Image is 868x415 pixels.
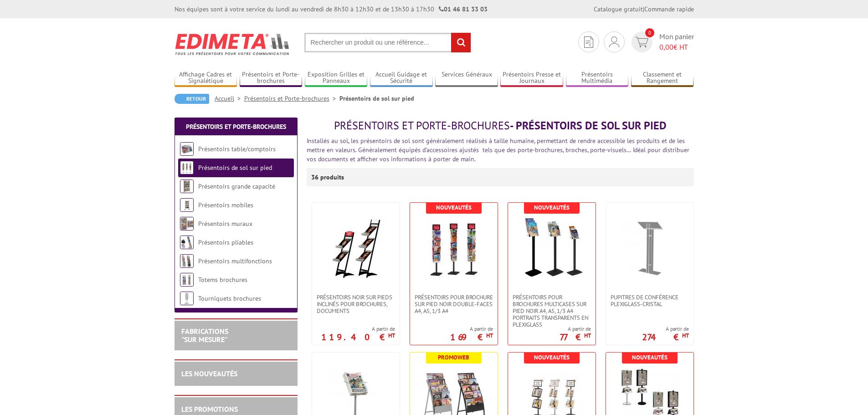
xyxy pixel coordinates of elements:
[645,28,654,37] span: 0
[175,71,237,86] a: Affichage Cadres et Signalétique
[321,325,395,333] span: A partir de
[175,5,488,14] div: Nos équipes sont à votre service du lundi au vendredi de 8h30 à 12h30 et de 13h30 à 17h30
[304,33,471,52] input: Rechercher un produit ou une référence...
[324,216,388,280] img: Présentoirs NOIR sur pieds inclinés pour brochures, documents
[180,161,194,174] img: Présentoirs de sol sur pied
[180,292,194,305] img: Tourniquets brochures
[312,294,400,314] a: Présentoirs NOIR sur pieds inclinés pour brochures, documents
[181,405,238,414] a: LES PROMOTIONS
[321,334,395,340] p: 119.40 €
[175,94,209,104] a: Retour
[305,71,368,86] a: Exposition Grilles et Panneaux
[435,71,498,86] a: Services Généraux
[198,238,253,246] a: Présentoirs pliables
[450,334,493,340] p: 169 €
[606,294,693,307] a: Pupitres de conférence plexiglass-cristal
[198,276,247,284] a: Totems brochures
[311,168,345,186] p: 36 produits
[438,354,469,361] b: Promoweb
[339,94,414,103] li: Présentoirs de sol sur pied
[198,294,261,302] a: Tourniquets brochures
[180,254,194,268] img: Présentoirs multifonctions
[388,332,395,339] sup: HT
[659,42,673,51] span: 0,00
[642,325,689,333] span: A partir de
[180,236,194,249] img: Présentoirs pliables
[584,332,591,339] sup: HT
[659,31,694,52] span: Mon panier
[410,294,498,314] a: Présentoirs pour brochure sur pied NOIR double-faces A4, A5, 1/3 A4
[180,217,194,231] img: Présentoirs muraux
[534,204,570,211] b: Nouveautés
[632,354,668,361] b: Nouveautés
[180,142,194,156] img: Présentoirs table/comptoirs
[244,94,339,102] a: Présentoirs et Porte-brochures
[560,325,591,333] span: A partir de
[631,71,694,86] a: Classement et Rangement
[198,145,276,153] a: Présentoirs table/comptoirs
[584,36,593,48] img: devis rapide
[415,294,493,314] span: Présentoirs pour brochure sur pied NOIR double-faces A4, A5, 1/3 A4
[560,334,591,340] p: 77 €
[566,71,629,86] a: Présentoirs Multimédia
[486,332,493,339] sup: HT
[500,71,563,86] a: Présentoirs Presse et Journaux
[180,273,194,287] img: Totems brochures
[181,327,228,344] a: FABRICATIONS"Sur Mesure"
[180,198,194,212] img: Présentoirs mobiles
[594,5,643,13] a: Catalogue gratuit
[198,182,275,190] a: Présentoirs grande capacité
[439,5,488,13] strong: 01 46 81 33 03
[635,37,648,47] img: devis rapide
[611,294,689,307] span: Pupitres de conférence plexiglass-cristal
[370,71,433,86] a: Accueil Guidage et Sécurité
[175,27,291,61] img: Edimeta
[682,332,689,339] sup: HT
[215,94,244,102] a: Accueil
[307,137,689,163] font: Installés au sol, les présentoirs de sol sont généralement réalisés à taille humaine, permettant ...
[618,216,682,280] img: Pupitres de conférence plexiglass-cristal
[198,257,272,265] a: Présentoirs multifonctions
[198,201,253,209] a: Présentoirs mobiles
[659,42,694,52] span: € HT
[307,120,694,132] h1: - Présentoirs de sol sur pied
[513,294,591,328] span: Présentoirs pour brochures multicases sur pied NOIR A4, A5, 1/3 A4 Portraits transparents en plex...
[520,216,584,280] img: Présentoirs pour brochures multicases sur pied NOIR A4, A5, 1/3 A4 Portraits transparents en plex...
[198,220,252,228] a: Présentoirs muraux
[317,294,395,314] span: Présentoirs NOIR sur pieds inclinés pour brochures, documents
[334,118,510,133] span: Présentoirs et Porte-brochures
[508,294,596,328] a: Présentoirs pour brochures multicases sur pied NOIR A4, A5, 1/3 A4 Portraits transparents en plex...
[198,164,272,172] a: Présentoirs de sol sur pied
[240,71,303,86] a: Présentoirs et Porte-brochures
[422,216,486,280] img: Présentoirs pour brochure sur pied NOIR double-faces A4, A5, 1/3 A4
[609,36,619,47] img: devis rapide
[180,179,194,193] img: Présentoirs grande capacité
[450,325,493,333] span: A partir de
[534,354,570,361] b: Nouveautés
[186,123,286,131] a: Présentoirs et Porte-brochures
[644,5,694,13] a: Commande rapide
[594,5,694,14] div: |
[436,204,472,211] b: Nouveautés
[629,31,694,52] a: devis rapide 0 Mon panier 0,00€ HT
[642,334,689,340] p: 274 €
[181,369,237,378] a: LES NOUVEAUTÉS
[451,33,471,52] input: rechercher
